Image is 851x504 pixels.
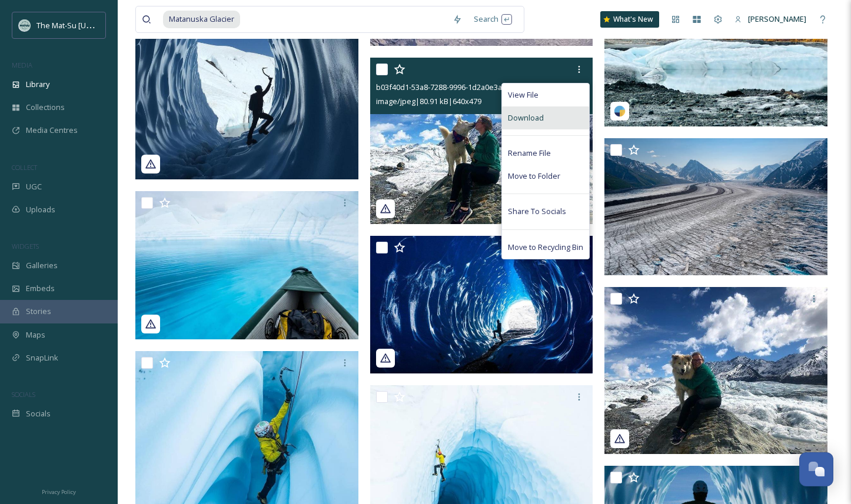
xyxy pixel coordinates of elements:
span: Socials [26,408,51,419]
span: Library [26,79,49,90]
img: 7572936d-b547-794d-5dfb-4006722cb798.jpg [135,191,358,340]
span: b03f40d1-53a8-7288-9996-1d2a0e3ae629.jpg [376,82,531,92]
button: Open Chat [799,452,833,486]
span: Galleries [26,260,58,271]
span: View File [508,89,538,101]
div: Search [468,8,518,31]
a: What's New [600,11,659,28]
img: 90b0384a-3c5b-971e-2580-2f1fbf1c6366.jpg [370,236,593,373]
span: SnapLink [26,352,58,363]
span: The Mat-Su [US_STATE] [36,19,118,31]
span: Privacy Policy [42,488,76,496]
img: snapsea-logo.png [614,105,626,117]
span: Move to Folder [508,171,560,182]
span: [PERSON_NAME] [748,14,806,24]
span: WIDGETS [12,242,39,251]
span: Media Centres [26,125,78,136]
a: [PERSON_NAME] [729,8,812,31]
span: Move to Recycling Bin [508,242,583,253]
span: COLLECT [12,163,37,172]
span: Collections [26,102,65,113]
img: Matanuska Glacier (1).jpg [604,138,827,275]
span: Maps [26,329,45,341]
span: SOCIALS [12,390,35,399]
span: UGC [26,181,42,192]
img: Social_thumbnail.png [19,19,31,31]
img: 02106fdb-af3b-27f3-5977-903057b4b0f0.jpg [604,287,827,454]
span: Stories [26,306,51,317]
span: image/jpeg | 80.91 kB | 640 x 479 [376,96,481,106]
a: Privacy Policy [42,484,76,498]
span: Rename File [508,148,551,159]
span: Embeds [26,283,55,294]
span: MEDIA [12,61,32,69]
span: Uploads [26,204,55,215]
img: b03f40d1-53a8-7288-9996-1d2a0e3ae629.jpg [370,58,593,225]
span: Share To Socials [508,206,566,217]
span: Matanuska Glacier [163,11,240,28]
span: Download [508,112,544,124]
